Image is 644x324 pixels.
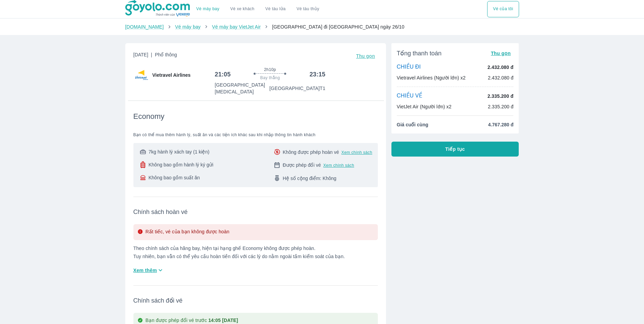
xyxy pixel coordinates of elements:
span: Được phép đổi vé [283,162,321,168]
p: Theo chính sách của hãng bay, hiện tại hạng ghế Economy không được phép hoàn. Tuy nhiên, bạn vẫn ... [133,246,378,259]
span: Bay thẳng [260,75,280,80]
button: Xem chính sách [323,163,354,168]
button: Thu gọn [353,51,378,61]
a: Vé tàu lửa [260,1,291,17]
button: Tiếp tục [391,142,519,157]
span: Bạn có thể mua thêm hành lý, suất ăn và các tiện ích khác sau khi nhập thông tin hành khách [133,132,378,138]
span: [DATE] [133,51,177,61]
strong: 14:05 [DATE] [208,318,238,323]
span: Không bao gồm hành lý ký gửi [148,161,213,168]
span: Economy [133,112,165,121]
a: Vé máy bay VietJet Air [212,24,260,30]
p: 2.335.200 đ [488,103,514,110]
button: Xem thêm [131,265,167,276]
span: Chính sách hoàn vé [133,208,378,216]
span: Thu gọn [356,53,375,59]
span: Không bao gồm suất ăn [148,174,200,181]
span: [GEOGRAPHIC_DATA] đi [GEOGRAPHIC_DATA] ngày 26/10 [272,24,404,30]
span: | [151,52,152,57]
h6: 23:15 [310,70,326,78]
span: Tiếp tục [445,146,465,152]
p: [GEOGRAPHIC_DATA] [MEDICAL_DATA] [215,82,269,95]
span: Vietravel Airlines [152,72,191,78]
span: Tổng thanh toán [397,49,442,57]
nav: breadcrumb [125,23,519,30]
p: CHIỀU ĐI [397,64,421,71]
span: Hệ số cộng điểm: Không [283,175,336,182]
a: [DOMAIN_NAME] [125,24,164,30]
p: [GEOGRAPHIC_DATA] T1 [270,85,326,92]
div: choose transportation mode [487,1,519,17]
p: Vietravel Airlines (Người lớn) x2 [397,74,466,81]
a: Vé xe khách [230,6,254,12]
a: Vé máy bay [196,6,219,12]
span: 4.767.280 đ [488,121,514,128]
h6: 21:05 [215,70,231,78]
p: VietJet Air (Người lớn) x2 [397,103,452,110]
button: Thu gọn [488,49,514,58]
button: Xem chính sách [342,150,372,155]
p: 2.432.080 đ [488,74,514,81]
span: Giá cuối cùng [397,121,428,128]
span: Không được phép hoàn vé [283,149,339,156]
span: 2h10p [264,67,276,72]
p: 2.432.080 đ [487,64,513,71]
button: Vé tàu thủy [291,1,325,17]
div: choose transportation mode [191,1,325,17]
span: 7kg hành lý xách tay (1 kiện) [148,148,209,155]
span: Chính sách đổi vé [133,296,378,305]
p: Rất tiếc, vé của bạn không được hoàn [146,228,229,236]
span: Thu gọn [491,51,511,56]
a: Vé máy bay [175,24,201,30]
p: CHIỀU VỀ [397,92,423,100]
button: Vé của tôi [487,1,519,17]
span: Xem thêm [133,267,157,274]
p: 2.335.200 đ [487,93,513,100]
span: Phổ thông [155,52,177,57]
